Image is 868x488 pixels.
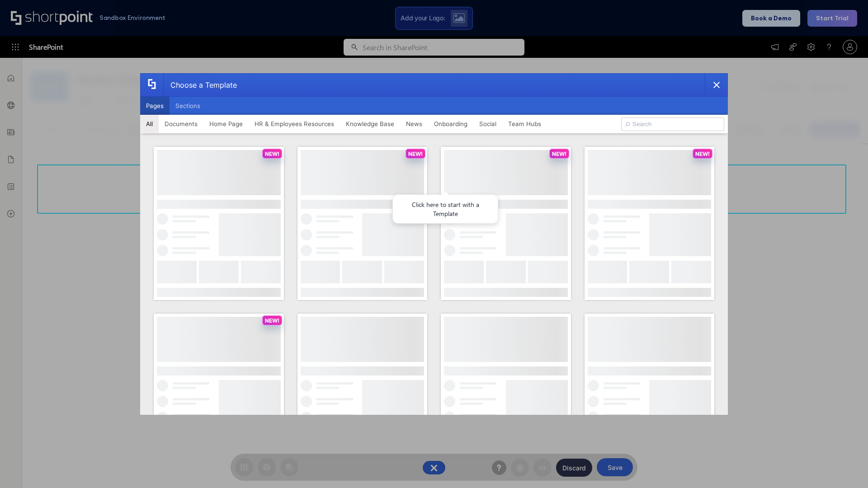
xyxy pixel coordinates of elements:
[408,150,423,157] p: NEW!
[428,115,473,133] button: Onboarding
[163,74,237,96] div: Choose a Template
[552,150,566,157] p: NEW!
[823,445,868,488] iframe: Chat Widget
[473,115,502,133] button: Social
[265,317,279,324] p: NEW!
[400,115,428,133] button: News
[502,115,547,133] button: Team Hubs
[621,117,724,131] input: Search
[340,115,400,133] button: Knowledge Base
[265,150,279,157] p: NEW!
[695,150,710,157] p: NEW!
[159,115,203,133] button: Documents
[140,115,159,133] button: All
[249,115,340,133] button: HR & Employees Resources
[140,97,170,115] button: Pages
[170,97,206,115] button: Sections
[140,73,728,415] div: template selector
[203,115,249,133] button: Home Page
